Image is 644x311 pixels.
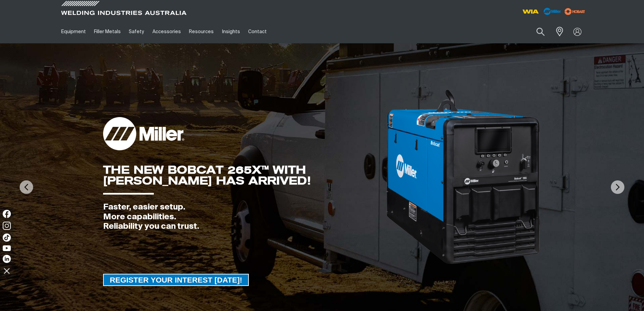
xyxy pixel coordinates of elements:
img: Instagram [3,222,11,230]
img: LinkedIn [3,255,11,263]
div: THE NEW BOBCAT 265X™ WITH [PERSON_NAME] HAS ARRIVED! [103,164,385,186]
a: Contact [244,20,271,43]
a: Equipment [57,20,90,43]
nav: Main [57,20,455,43]
a: Accessories [148,20,185,43]
a: Filler Metals [90,20,125,43]
img: YouTube [3,245,11,251]
img: Facebook [3,210,11,218]
img: hide socials [1,265,13,276]
img: NextArrow [611,180,624,194]
img: PrevArrow [20,180,33,194]
img: TikTok [3,234,11,242]
span: REGISTER YOUR INTEREST [DATE]! [104,274,248,286]
a: Resources [185,20,218,43]
div: Faster, easier setup. More capabilities. Reliability you can trust. [103,202,385,231]
a: Safety [125,20,148,43]
a: Insights [218,20,244,43]
a: REGISTER YOUR INTEREST TODAY! [103,274,249,286]
img: miller [563,6,587,17]
button: Search products [529,24,552,40]
input: Product name or item number... [520,24,552,40]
